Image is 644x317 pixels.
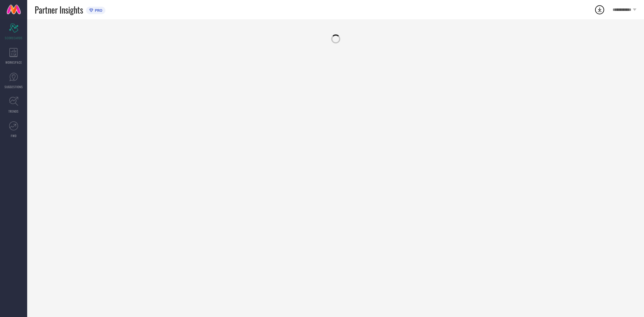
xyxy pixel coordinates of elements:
[93,8,102,13] span: PRO
[35,4,83,16] span: Partner Insights
[594,4,605,15] div: Open download list
[5,60,22,65] span: WORKSPACE
[5,85,23,89] span: SUGGESTIONS
[8,109,19,114] span: TRENDS
[11,133,17,138] span: FWD
[5,36,23,40] span: SCORECARDS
